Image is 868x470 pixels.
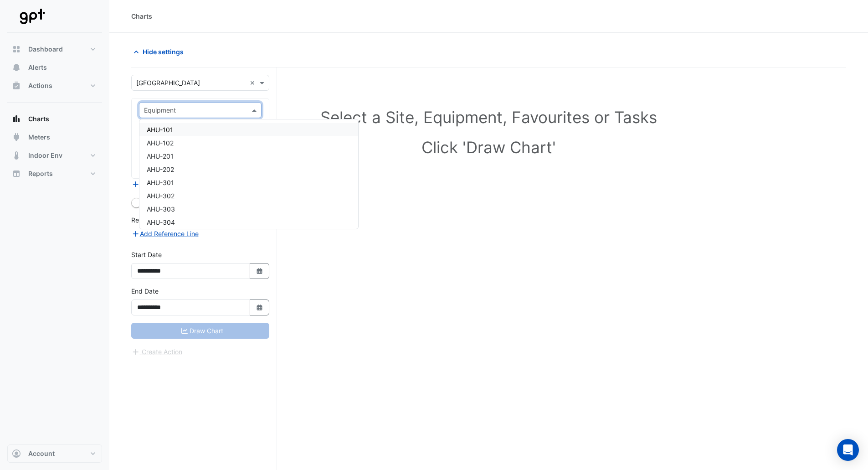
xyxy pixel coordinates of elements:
[12,151,21,160] app-icon: Indoor Env
[7,77,102,95] button: Actions
[143,47,184,57] span: Hide settings
[131,347,183,355] app-escalated-ticket-create-button: Please correct errors first
[12,114,21,124] app-icon: Charts
[147,179,174,186] span: AHU-301
[7,128,102,146] button: Meters
[131,11,152,21] div: Charts
[147,126,173,134] span: AHU-101
[131,228,199,239] button: Add Reference Line
[28,114,49,124] span: Charts
[256,267,264,275] fa-icon: Select Date
[250,78,257,88] span: Clear
[12,133,21,142] app-icon: Meters
[12,45,21,54] app-icon: Dashboard
[147,165,174,173] span: AHU-202
[28,45,63,54] span: Dashboard
[151,138,826,157] h1: Click 'Draw Chart'
[7,58,102,77] button: Alerts
[131,44,190,60] button: Hide settings
[131,179,186,190] button: Add Equipment
[7,165,102,183] button: Reports
[151,108,826,127] h1: Select a Site, Equipment, Favourites or Tasks
[147,218,175,226] span: AHU-304
[28,151,62,160] span: Indoor Env
[131,250,162,259] label: Start Date
[131,286,159,296] label: End Date
[12,169,21,178] app-icon: Reports
[28,81,52,90] span: Actions
[12,81,21,90] app-icon: Actions
[7,110,102,128] button: Charts
[11,7,52,26] img: Company Logo
[139,119,358,229] div: Options List
[131,215,179,225] label: Reference Lines
[147,205,175,213] span: AHU-303
[147,192,175,200] span: AHU-302
[28,133,50,142] span: Meters
[28,169,53,178] span: Reports
[7,146,102,165] button: Indoor Env
[837,439,859,461] div: Open Intercom Messenger
[256,304,264,311] fa-icon: Select Date
[7,444,102,463] button: Account
[7,40,102,58] button: Dashboard
[12,63,21,72] app-icon: Alerts
[147,152,174,160] span: AHU-201
[28,63,47,72] span: Alerts
[147,139,174,147] span: AHU-102
[28,449,55,458] span: Account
